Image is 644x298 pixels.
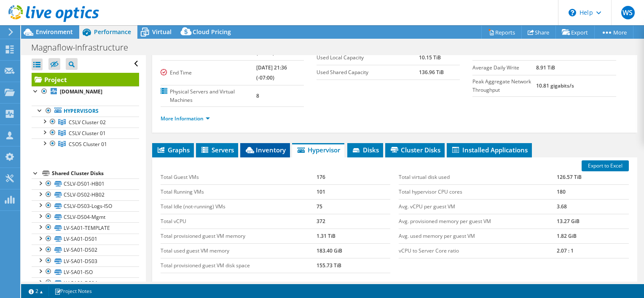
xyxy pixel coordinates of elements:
svg: \n [569,9,576,16]
div: Shared Cluster Disks [52,168,139,178]
b: 8.91 TiB [536,64,555,71]
label: Peak Aggregate Network Throughput [472,77,536,94]
a: 2 [23,286,49,296]
td: 183.40 GiB [317,243,390,258]
a: Project [32,73,139,86]
span: Environment [36,28,73,36]
td: Avg. vCPU per guest VM [399,199,557,214]
td: Total provisioned guest VM disk space [161,258,317,273]
label: Average Daily Write [472,64,536,72]
td: 101 [317,184,390,199]
td: 1.31 TiB [317,229,390,243]
b: [DATE] 17:36 (-07:00) [256,39,287,56]
td: 2.07 : 1 [557,243,629,258]
b: 53% reads / 47% writes [536,49,592,56]
span: CSLV Cluster 02 [69,119,106,126]
td: vCPU to Server Core ratio [399,243,557,258]
a: Export to Excel [582,160,629,171]
td: Avg. provisioned memory per guest VM [399,214,557,229]
a: CSLV Cluster 02 [32,117,139,128]
td: 75 [317,199,390,214]
b: 136.96 TiB [419,69,444,76]
a: Reports [481,26,522,39]
a: [DOMAIN_NAME] [32,86,139,97]
span: Hypervisor [296,146,340,154]
b: 10.15 TiB [419,54,441,61]
a: More Information [161,115,210,122]
span: Installed Applications [451,146,528,154]
span: Cloud Pricing [193,28,231,36]
span: Disks [352,146,379,154]
span: Inventory [244,146,286,154]
span: Virtual [152,28,172,36]
a: Hypervisors [32,106,139,117]
label: End Time [161,69,256,77]
a: Share [521,26,556,39]
b: 8 [256,92,259,99]
a: LV-SA01-DS04 [32,277,139,288]
td: Total provisioned guest VM memory [161,229,317,243]
td: 372 [317,214,390,229]
b: [DATE] 21:36 (-07:00) [256,64,287,81]
a: CSLV-DS03-Logs-ISO [32,200,139,211]
td: Total vCPU [161,214,317,229]
a: CSLV Cluster 01 [32,128,139,138]
label: Used Shared Capacity [317,68,419,77]
a: LV-SA01-DS01 [32,234,139,245]
td: 155.73 TiB [317,258,390,273]
span: Performance [94,28,131,36]
span: Graphs [156,146,190,154]
b: [DOMAIN_NAME] [60,88,102,95]
a: LV-SA01-TEMPLATE [32,222,139,233]
td: Total Guest VMs [161,170,317,185]
span: CSLV Cluster 01 [69,130,106,137]
td: Avg. used memory per guest VM [399,229,557,243]
span: Cluster Disks [389,146,440,154]
a: LV-SA01-ISO [32,266,139,277]
td: Total used guest VM memory [161,243,317,258]
td: 1.82 GiB [557,229,629,243]
label: Physical Servers and Virtual Machines [161,88,256,104]
a: CSOS Cluster 01 [32,138,139,149]
a: LV-SA01-DS02 [32,245,139,255]
h1: Magnaflow-Infrastructure [27,43,141,52]
span: Servers [200,146,234,154]
a: CSLV-DS01-HB01 [32,178,139,189]
td: 126.57 TiB [557,170,629,185]
td: 3.68 [557,199,629,214]
b: 10.81 gigabits/s [536,82,574,89]
a: CSLV-DS02-HB02 [32,189,139,200]
td: 13.27 GiB [557,214,629,229]
td: Total virtual disk used [399,170,557,185]
td: 176 [317,170,390,185]
a: LV-SA01-DS03 [32,255,139,266]
td: Total hypervisor CPU cores [399,184,557,199]
td: Total Running VMs [161,184,317,199]
a: CSLV-DS04-Mgmt [32,211,139,222]
a: More [594,26,633,39]
a: Export [555,26,595,39]
span: CSOS Cluster 01 [69,141,107,148]
td: Total Idle (not-running) VMs [161,199,317,214]
span: WS [621,6,635,19]
td: 180 [557,184,629,199]
label: Used Local Capacity [317,53,419,62]
a: Project Notes [48,286,98,296]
